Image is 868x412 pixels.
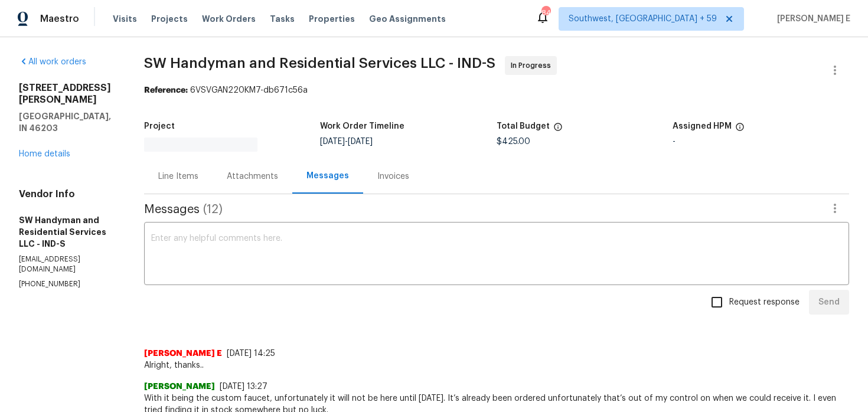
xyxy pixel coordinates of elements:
[320,138,373,146] span: -
[19,214,116,250] h5: SW Handyman and Residential Services LLC - IND-S
[144,56,495,70] span: SW Handyman and Residential Services LLC - IND-S
[144,86,188,94] b: Reference:
[497,122,550,130] h5: Total Budget
[144,348,222,359] span: [PERSON_NAME] E
[772,13,850,25] span: [PERSON_NAME] E
[320,122,404,130] h5: Work Order Timeline
[320,138,345,146] span: [DATE]
[151,13,188,25] span: Projects
[735,122,745,138] span: The hpm assigned to this work order.
[19,254,116,274] p: [EMAIL_ADDRESS][DOMAIN_NAME]
[309,13,355,25] span: Properties
[377,171,409,182] div: Invoices
[144,122,175,130] h5: Project
[511,60,556,71] span: In Progress
[220,382,267,391] span: [DATE] 13:27
[673,122,732,130] h5: Assigned HPM
[19,82,116,106] h2: [STREET_ADDRESS][PERSON_NAME]
[113,13,137,25] span: Visits
[227,171,278,182] div: Attachments
[203,204,223,215] span: ( 12 )
[144,84,849,96] div: 6VSVGAN220KM7-db671c56a
[144,204,821,215] span: Messages
[569,13,717,25] span: Southwest, [GEOGRAPHIC_DATA] + 59
[158,171,198,182] div: Line Items
[144,359,849,371] span: Alright, thanks..
[40,13,79,25] span: Maestro
[541,7,550,19] div: 845
[306,170,349,182] div: Messages
[19,279,116,289] p: [PHONE_NUMBER]
[19,110,116,134] h5: [GEOGRAPHIC_DATA], IN 46203
[729,296,800,309] span: Request response
[19,58,86,66] a: All work orders
[19,188,116,200] h4: Vendor Info
[348,138,373,146] span: [DATE]
[270,15,295,23] span: Tasks
[673,138,849,146] div: -
[497,138,530,146] span: $425.00
[144,381,215,393] span: [PERSON_NAME]
[227,349,275,358] span: [DATE] 14:25
[369,13,446,25] span: Geo Assignments
[19,150,70,158] a: Home details
[202,13,256,25] span: Work Orders
[553,122,563,138] span: The total cost of line items that have been proposed by Opendoor. This sum includes line items th...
